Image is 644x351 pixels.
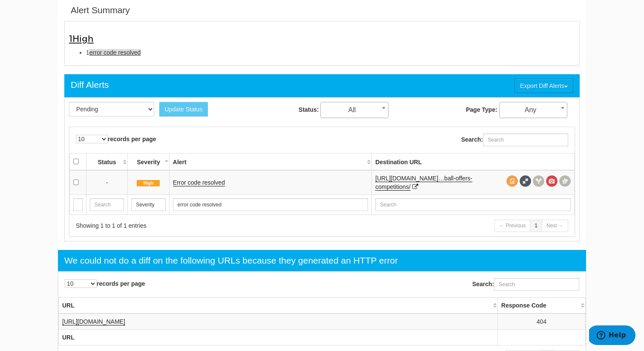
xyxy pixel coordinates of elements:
span: View headers [533,175,544,187]
input: Search: [494,278,579,291]
a: Error code resolved [173,179,225,186]
th: Response Code: activate to sort column ascending [497,297,585,313]
span: Any [500,104,567,116]
label: Search: [461,133,568,146]
strong: Status: [299,106,319,113]
input: Search [90,198,124,211]
td: - [86,170,128,195]
span: All [320,102,388,118]
button: Update Status [159,102,208,116]
span: Compare screenshots [559,175,571,187]
label: records per page [76,135,156,143]
div: Diff Alerts [71,78,109,91]
input: Search [375,198,571,211]
iframe: Opens a widget where you can find more information [589,325,635,347]
span: View screenshot [546,175,558,187]
th: Status: activate to sort column ascending [86,153,128,170]
span: View source [506,175,518,187]
label: records per page [65,279,145,288]
input: Search [73,198,83,211]
th: Destination URL [372,153,575,170]
th: Alert: activate to sort column ascending [169,153,371,170]
a: 1 [530,220,542,232]
li: 1 [86,48,575,57]
strong: Page Type: [466,106,497,113]
span: 1 [69,33,94,44]
div: We could not do a diff on the following URLs because they generated an HTTP error [64,254,398,267]
a: Next → [542,220,568,232]
span: error code resolved [89,49,141,56]
span: High [72,33,94,44]
div: Showing 1 to 1 of 1 entries [76,221,311,230]
label: Search: [472,278,579,291]
input: Search [131,198,166,211]
input: Search [173,198,368,211]
th: Severity: activate to sort column descending [128,153,170,170]
div: Alert Summary [71,4,130,17]
td: 404 [497,313,585,330]
button: Export Diff Alerts [515,78,573,93]
th: URL [59,329,498,345]
select: records per page [76,135,108,143]
select: records per page [65,279,97,288]
input: Search: [483,133,568,146]
span: Any [499,102,567,118]
th: URL: activate to sort column ascending [59,297,498,313]
a: [URL][DOMAIN_NAME] [62,318,125,325]
a: ← Previous [494,220,530,232]
a: [URL][DOMAIN_NAME]…ball-offers-competitions/ [375,175,472,191]
span: All [321,104,388,116]
span: Full Source Diff [520,175,531,187]
span: High [137,180,160,187]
